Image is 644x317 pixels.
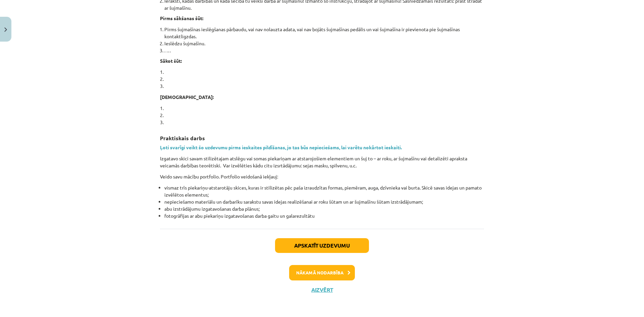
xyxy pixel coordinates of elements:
[164,26,484,40] li: Pirms šujmašīnas ieslēgšanas pārbaudu, vai nav nolauzta adata, vai nav bojāts šujmašīnas pedālis ...
[160,94,214,100] b: [DEMOGRAPHIC_DATA]:
[164,198,484,205] li: nepieciešamo materiālu un darbarīku sarakstu savas idejas realizēšanai ar roku šūtam un ar šujmaš...
[164,184,484,198] li: vismaz trīs piekariņu-atstarotāju skices, kuras ir stilizētas pēc paša izraudzītas formas, piemēr...
[275,238,369,253] button: Apskatīt uzdevumu
[160,105,484,126] p: 1. 2. 3.
[164,40,484,47] li: Ieslēdzu šujmašīnu.
[160,15,203,21] strong: Pirms sākšanas šūt:
[160,135,205,142] strong: Praktiskais darbs
[160,58,182,64] strong: Sākot šūt:
[160,68,484,90] p: 1. 2. 3.
[289,265,355,280] button: Nākamā nodarbība
[4,28,7,32] img: icon-close-lesson-0947bae3869378f0d4975bcd49f059093ad1ed9edebbc8119c70593378902aed.svg
[164,212,484,219] li: fotogrāfijas ar abu piekariņu izgatavošanas darba gaitu un galarezultātu
[164,205,484,212] li: abu izstrādājumu izgatavošanas darba plānus;
[160,155,484,169] p: Izgatavo skici savam stilizētajam atslēgu vai somas piekariņam ar atstarojošiem elementiem un šuj...
[160,173,484,180] p: Veido savu mācību portfolio. Portfolio veidošanā iekļauj:
[309,286,335,293] button: Aizvērt
[160,144,402,150] span: Ļoti svarīgi veikt šo uzdevumu pirms ieskaites pildīšanas, jo tas būs nepieciešams, lai varētu no...
[164,47,484,54] li: . …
